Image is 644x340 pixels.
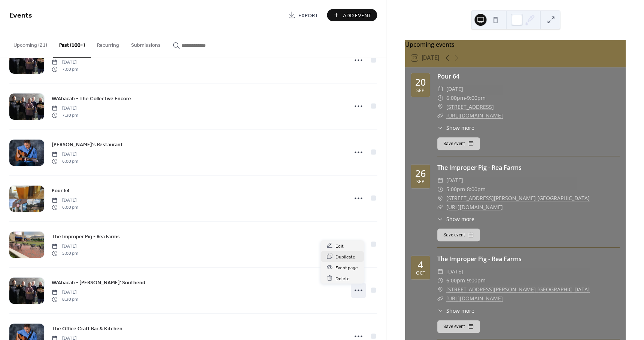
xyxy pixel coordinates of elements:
[335,275,350,282] span: Delete
[465,276,467,285] span: -
[465,185,467,194] span: -
[335,242,344,250] span: Edit
[343,12,371,19] span: Add Event
[52,197,78,204] span: [DATE]
[52,66,78,73] span: 7:00 pm
[416,180,425,184] div: Sep
[52,279,145,287] span: W/Abacab - [PERSON_NAME]' Southend
[9,8,32,23] span: Events
[437,294,443,303] div: ​
[437,320,480,333] button: Save event
[446,85,463,94] span: [DATE]
[437,215,474,223] button: ​Show more
[446,112,503,119] a: [URL][DOMAIN_NAME]
[446,203,503,211] a: [URL][DOMAIN_NAME]
[52,289,78,296] span: [DATE]
[437,72,459,80] a: Pour 64
[52,186,70,195] a: Pour 64
[437,215,443,223] div: ​
[52,59,78,66] span: [DATE]
[467,94,486,102] span: 9:00pm
[52,94,131,103] a: W/Abacab - The Collective Encore
[415,77,426,87] div: 20
[7,30,53,57] button: Upcoming (21)
[446,194,590,203] a: [STREET_ADDRESS][PERSON_NAME] [GEOGRAPHIC_DATA]
[437,307,474,315] button: ​Show more
[335,264,358,272] span: Event page
[327,9,377,21] button: Add Event
[437,229,480,241] button: Save event
[446,267,463,276] span: [DATE]
[52,233,120,241] span: The Improper Pig - Rea Farms
[91,30,125,57] button: Recurring
[437,255,522,263] a: The Improper Pig - Rea Farms
[467,185,486,194] span: 8:00pm
[52,187,70,195] span: Pour 64
[52,243,78,250] span: [DATE]
[437,185,443,194] div: ​
[52,140,123,149] a: [PERSON_NAME]'s Restaurant
[415,169,426,178] div: 26
[52,105,78,112] span: [DATE]
[335,253,355,261] span: Duplicate
[405,40,626,49] div: Upcoming events
[52,296,78,303] span: 8:30 pm
[437,137,480,150] button: Save event
[416,271,425,276] div: Oct
[446,124,474,132] span: Show more
[125,30,167,57] button: Submissions
[52,141,123,149] span: [PERSON_NAME]'s Restaurant
[446,276,465,285] span: 6:00pm
[52,232,120,241] a: The Improper Pig - Rea Farms
[467,276,486,285] span: 9:00pm
[446,285,590,294] a: [STREET_ADDRESS][PERSON_NAME] [GEOGRAPHIC_DATA]
[52,250,78,257] span: 5:00 pm
[446,102,494,111] a: [STREET_ADDRESS]
[52,151,78,158] span: [DATE]
[437,102,443,111] div: ​
[416,88,425,93] div: Sep
[437,111,443,120] div: ​
[446,307,474,315] span: Show more
[437,176,443,185] div: ​
[53,30,91,58] button: Past (100+)
[446,295,503,302] a: [URL][DOMAIN_NAME]
[446,215,474,223] span: Show more
[437,307,443,315] div: ​
[446,94,465,102] span: 6:00pm
[52,112,78,119] span: 7:30 pm
[52,158,78,165] span: 6:00 pm
[437,124,443,132] div: ​
[298,12,318,19] span: Export
[437,285,443,294] div: ​
[282,9,324,21] a: Export
[465,94,467,102] span: -
[52,325,122,333] span: The Office Craft Bar & Kitchen
[437,124,474,132] button: ​Show more
[52,204,78,211] span: 6:00 pm
[418,260,423,269] div: 4
[437,94,443,102] div: ​
[437,163,522,172] a: The Improper Pig - Rea Farms
[446,185,465,194] span: 5:00pm
[52,95,131,103] span: W/Abacab - The Collective Encore
[437,276,443,285] div: ​
[437,85,443,94] div: ​
[52,278,145,287] a: W/Abacab - [PERSON_NAME]' Southend
[437,194,443,203] div: ​
[52,324,122,333] a: The Office Craft Bar & Kitchen
[446,176,463,185] span: [DATE]
[437,203,443,212] div: ​
[437,267,443,276] div: ​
